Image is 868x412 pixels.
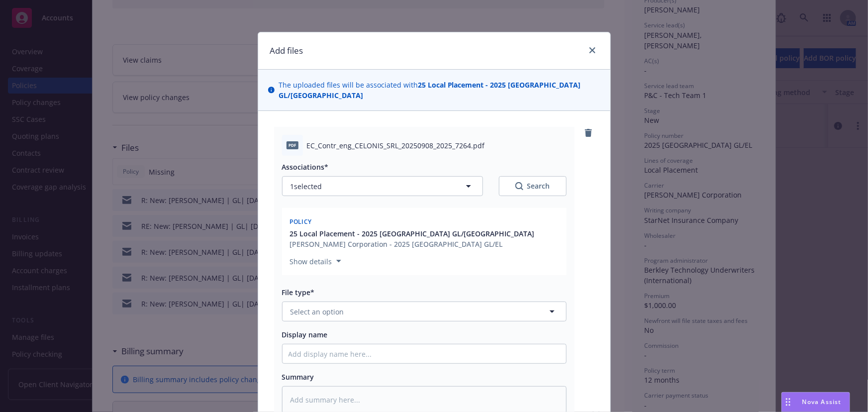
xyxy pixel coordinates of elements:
button: 25 Local Placement - 2025 [GEOGRAPHIC_DATA] GL/[GEOGRAPHIC_DATA] [290,228,535,239]
div: Search [515,181,550,191]
div: [PERSON_NAME] Corporation - 2025 [GEOGRAPHIC_DATA] GL/EL [290,239,535,249]
div: Drag to move [782,393,794,412]
span: Select an option [290,307,344,317]
button: Show details [286,255,345,267]
button: SearchSearch [499,176,567,196]
button: Nova Assist [781,392,850,412]
span: 1 selected [290,181,322,192]
button: 1selected [282,176,483,196]
span: Policy [290,217,312,226]
svg: Search [515,182,523,190]
span: Associations* [282,162,329,172]
span: Nova Assist [802,398,842,406]
button: Select an option [282,302,567,321]
span: File type* [282,288,315,297]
